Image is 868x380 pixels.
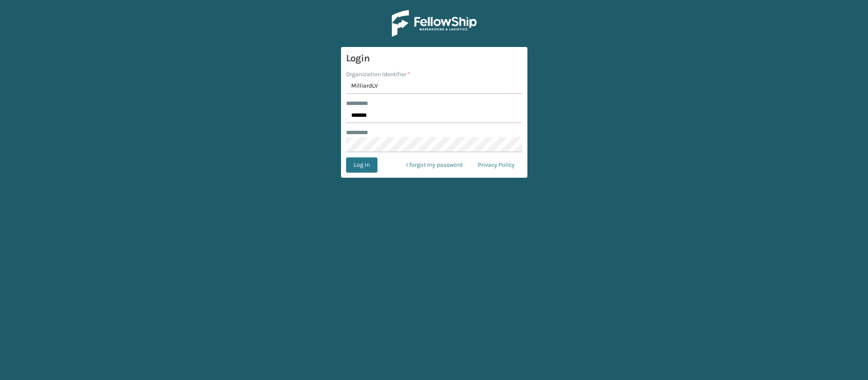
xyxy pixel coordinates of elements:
img: Logo [392,10,477,37]
h3: Login [346,52,522,65]
label: Organization Identifier [346,70,410,79]
a: I forgot my password [399,157,470,173]
a: Privacy Policy [470,157,522,173]
button: Log In [346,157,377,173]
